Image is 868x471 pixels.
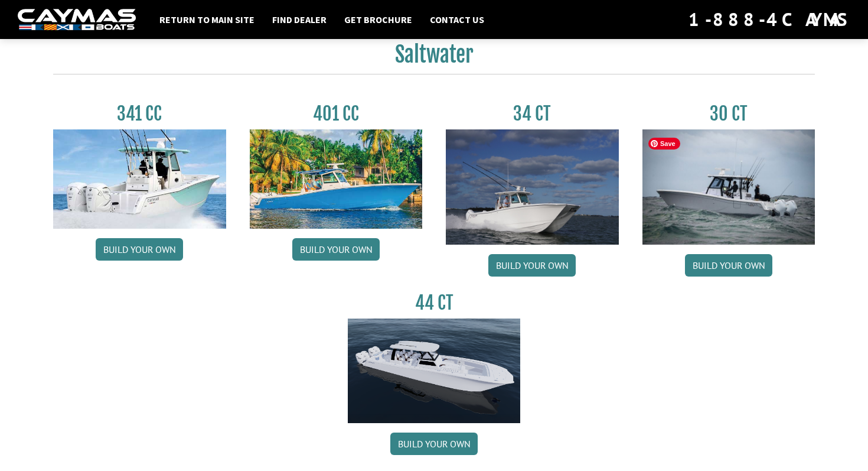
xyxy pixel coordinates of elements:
h3: 401 CC [250,103,423,125]
div: 1-888-4CAYMAS [688,7,850,33]
h3: 30 CT [642,103,815,125]
a: Build your own [488,254,576,277]
a: Return to main site [154,12,260,27]
img: 401CC_thumb.pg.jpg [250,129,423,229]
a: Build your own [685,254,772,277]
h3: 44 CT [348,292,521,314]
img: Caymas_34_CT_pic_1.jpg [446,129,619,245]
h3: 341 CC [53,103,226,125]
img: 341CC-thumbjpg.jpg [53,129,226,229]
a: Find Dealer [266,12,332,27]
a: Build your own [96,238,183,261]
a: Contact Us [424,12,490,27]
img: white-logo-c9c8dbefe5ff5ceceb0f0178aa75bf4bb51f6bca0971e226c86eb53dfe498488.png [18,9,136,31]
img: 44ct_background.png [348,319,521,424]
a: Build your own [292,238,380,261]
h2: Saltwater [53,41,815,74]
a: Build your own [390,433,478,455]
h3: 34 CT [446,103,619,125]
span: Save [648,138,680,150]
img: 30_CT_photo_shoot_for_caymas_connect.jpg [642,129,815,245]
a: Get Brochure [338,12,418,27]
